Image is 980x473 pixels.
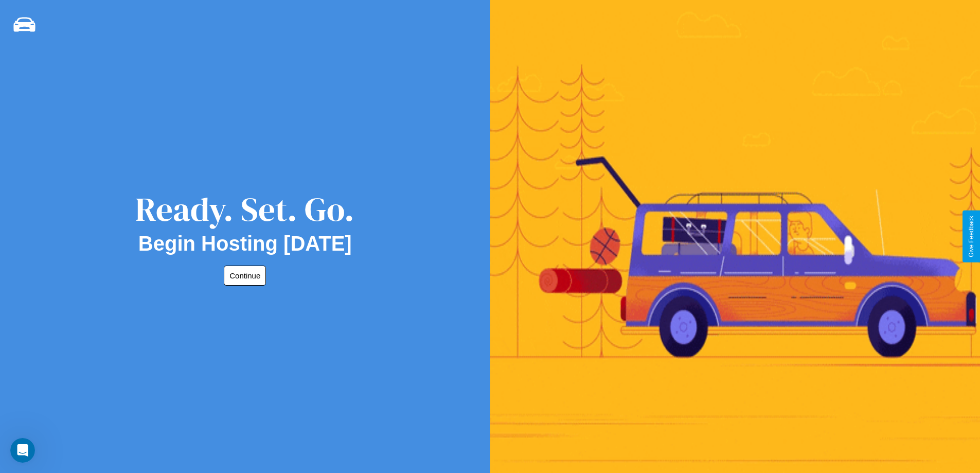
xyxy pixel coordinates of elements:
div: Give Feedback [968,216,975,257]
h2: Begin Hosting [DATE] [138,232,352,255]
button: Continue [224,266,266,286]
div: Ready. Set. Go. [135,186,354,232]
iframe: Intercom live chat [10,438,35,463]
